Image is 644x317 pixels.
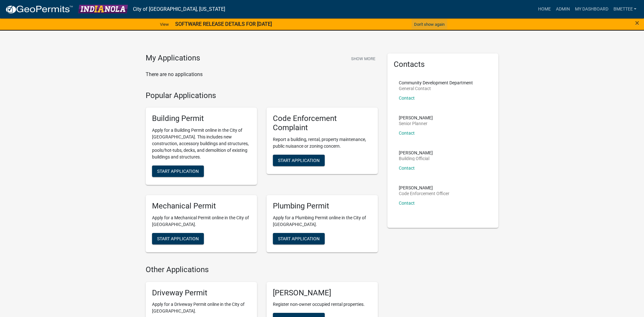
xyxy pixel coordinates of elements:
h5: Building Permit [152,114,251,123]
span: Start Application [157,236,199,241]
button: Start Application [152,233,204,244]
button: Start Application [273,155,325,166]
span: Start Application [278,236,320,241]
h5: Code Enforcement Complaint [273,114,371,132]
p: General Contact [399,86,473,91]
a: Home [535,3,553,15]
p: Code Enforcement Officer [399,191,449,196]
button: Don't show again [412,19,447,30]
button: Start Application [152,166,204,177]
a: Admin [553,3,572,15]
p: Apply for a Driveway Permit online in the City of [GEOGRAPHIC_DATA]. [152,301,251,314]
span: Start Application [278,158,320,163]
p: Building Official [399,156,433,161]
button: Start Application [273,233,325,244]
a: Contact [399,201,415,206]
h5: [PERSON_NAME] [273,288,371,298]
p: [PERSON_NAME] [399,186,449,190]
h5: Plumbing Permit [273,201,371,211]
a: View [157,19,171,30]
p: There are no applications [146,71,378,78]
p: Register non-owner occupied rental properties. [273,301,371,308]
a: My Dashboard [572,3,611,15]
a: City of [GEOGRAPHIC_DATA], [US_STATE] [133,4,225,15]
h4: Popular Applications [146,91,378,100]
strong: SOFTWARE RELEASE DETAILS FOR [DATE] [175,21,272,27]
h5: Mechanical Permit [152,201,251,211]
p: Report a building, rental, property maintenance, public nuisance or zoning concern. [273,136,371,150]
p: [PERSON_NAME] [399,116,433,120]
button: Show More [349,53,378,64]
p: Apply for a Mechanical Permit online in the City of [GEOGRAPHIC_DATA]. [152,215,251,228]
p: Community Development Department [399,81,473,85]
h5: Driveway Permit [152,288,251,298]
button: Close [635,19,639,27]
p: Apply for a Plumbing Permit online in the City of [GEOGRAPHIC_DATA]. [273,215,371,228]
h4: My Applications [146,53,200,63]
span: × [635,18,639,27]
p: Senior Planner [399,121,433,126]
p: [PERSON_NAME] [399,151,433,155]
span: Start Application [157,169,199,174]
a: bmettee [611,3,639,15]
a: Contact [399,130,415,136]
a: Contact [399,166,415,171]
h4: Other Applications [146,265,378,274]
a: Contact [399,95,415,101]
p: Apply for a Building Permit online in the City of [GEOGRAPHIC_DATA]. This includes new constructi... [152,127,251,160]
h5: Contacts [394,60,492,69]
img: City of Indianola, Iowa [78,5,128,13]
